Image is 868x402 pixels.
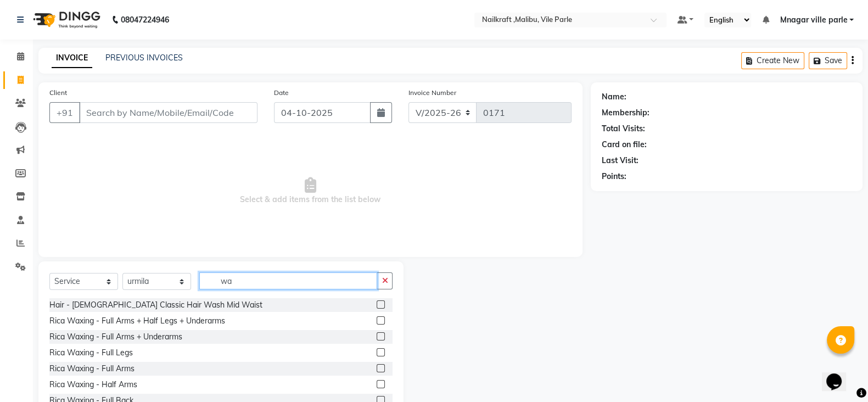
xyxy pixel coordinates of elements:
[199,272,377,289] input: Search or Scan
[809,52,847,69] button: Save
[602,171,626,182] div: Points:
[49,347,133,359] div: Rica Waxing - Full Legs
[49,136,572,246] span: Select & add items from the list below
[49,315,225,327] div: Rica Waxing - Full Arms + Half Legs + Underarms
[602,155,639,166] div: Last Visit:
[49,379,137,390] div: Rica Waxing - Half Arms
[79,102,257,123] input: Search by Name/Mobile/Email/Code
[741,52,804,69] button: Create New
[52,48,92,68] a: INVOICE
[49,331,182,343] div: Rica Waxing - Full Arms + Underarms
[602,107,649,119] div: Membership:
[408,88,456,98] label: Invoice Number
[49,363,135,375] div: Rica Waxing - Full Arms
[822,358,857,391] iframe: chat widget
[274,88,289,98] label: Date
[28,4,103,35] img: logo
[121,4,169,35] b: 08047224946
[602,139,647,150] div: Card on file:
[49,299,262,311] div: Hair - [DEMOGRAPHIC_DATA] Classic Hair Wash Mid Waist
[602,91,626,103] div: Name:
[780,14,847,26] span: Mnagar ville parle
[105,53,183,63] a: PREVIOUS INVOICES
[49,88,67,98] label: Client
[49,102,80,123] button: +91
[602,123,645,135] div: Total Visits:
